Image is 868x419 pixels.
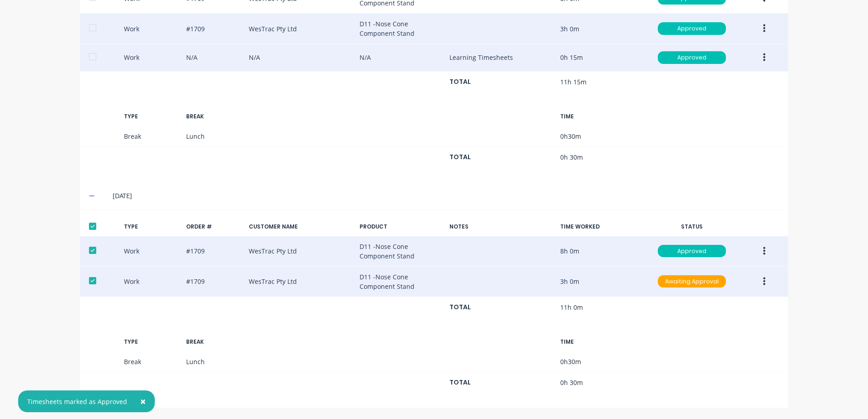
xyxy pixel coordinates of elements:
div: TIME WORKED [560,223,643,231]
div: TIME [560,112,643,121]
div: Approved [658,245,726,258]
div: Approved [658,22,726,35]
span: × [140,395,146,408]
div: Awaiting Approval [658,275,726,288]
div: NOTES [449,223,553,231]
div: BREAK [186,338,242,346]
div: PRODUCT [360,223,442,231]
div: BREAK [186,112,242,121]
div: TIME [560,338,643,346]
div: [DATE] [113,191,779,201]
div: STATUS [651,223,733,231]
div: TYPE [124,338,179,346]
div: Timesheets marked as Approved [27,397,127,406]
div: ORDER # [186,223,242,231]
div: TYPE [124,112,179,121]
div: TYPE [124,223,179,231]
button: Close [131,390,155,412]
div: CUSTOMER NAME [249,223,352,231]
div: Approved [658,51,726,64]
